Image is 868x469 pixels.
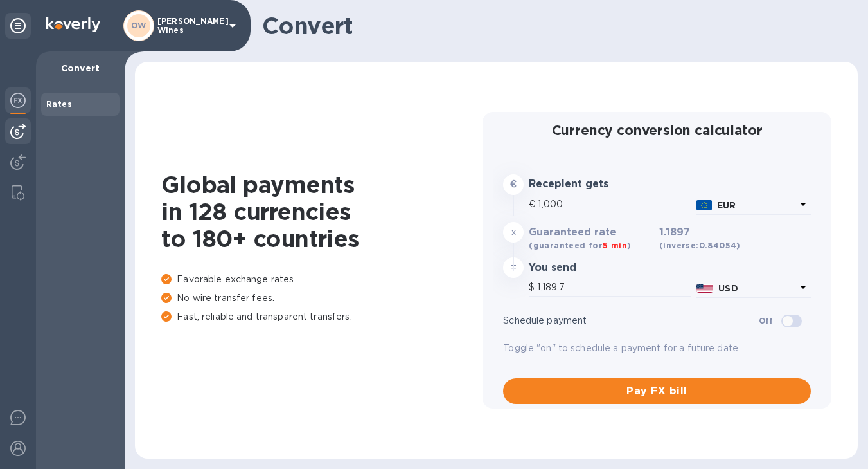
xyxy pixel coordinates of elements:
p: Toggle "on" to schedule a payment for a future date. [503,342,811,355]
h3: You send [529,262,654,274]
button: Pay FX bill [503,378,811,404]
h3: 1.1897 [659,226,741,252]
iframe: Chat Widget [804,407,868,469]
b: OW [131,21,146,30]
b: USD [718,283,738,293]
p: [PERSON_NAME] Wines [157,17,222,35]
span: 5 min [603,241,627,250]
h1: Convert [262,12,847,39]
b: EUR [717,200,736,210]
input: Amount [538,195,691,214]
input: Amount [537,278,691,297]
b: (inverse: 0.84054 ) [659,241,741,250]
div: Unpin categories [5,13,31,39]
img: USD [696,284,714,293]
h3: Guaranteed rate [529,226,654,239]
h1: Global payments in 128 currencies to 180+ countries [161,171,483,252]
p: Convert [46,62,114,75]
b: (guaranteed for ) [529,241,631,250]
div: € [529,195,538,214]
b: Off [759,316,774,326]
span: Pay FX bill [513,383,801,399]
h2: Currency conversion calculator [503,122,811,138]
h3: Recepient gets [529,178,654,190]
b: Rates [46,99,72,109]
p: Fast, reliable and transparent transfers. [161,310,483,324]
strong: € [510,179,517,189]
div: = [503,257,524,278]
img: Foreign exchange [10,93,26,108]
p: No wire transfer fees. [161,291,483,305]
img: Logo [46,17,100,32]
p: Schedule payment [503,314,758,327]
div: $ [529,278,537,297]
div: x [503,222,524,243]
p: Favorable exchange rates. [161,273,483,286]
